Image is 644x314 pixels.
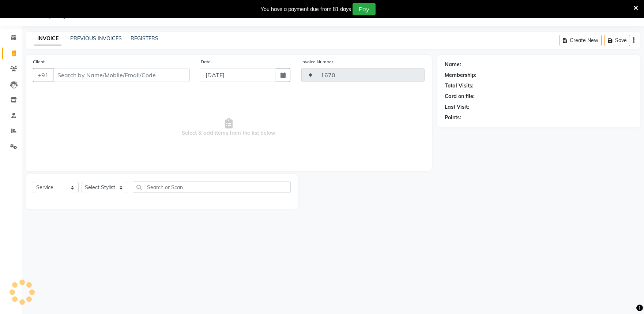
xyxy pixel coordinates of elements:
[53,68,190,82] input: Search by Name/Mobile/Email/Code
[445,93,475,100] div: Card on file:
[33,91,425,164] span: Select & add items from the list below
[34,32,61,45] a: INVOICE
[445,103,469,111] div: Last Visit:
[201,59,211,65] label: Date
[445,114,461,122] div: Points:
[560,35,602,46] button: Create New
[353,3,376,15] button: Pay
[33,68,53,82] button: +91
[445,82,474,90] div: Total Visits:
[133,182,291,193] input: Search or Scan
[33,59,45,65] label: Client
[445,71,477,79] div: Membership:
[131,35,158,42] a: REGISTERS
[70,35,122,42] a: PREVIOUS INVOICES
[605,35,630,46] button: Save
[445,61,461,68] div: Name:
[261,5,351,13] div: You have a payment due from 81 days
[301,59,333,65] label: Invoice Number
